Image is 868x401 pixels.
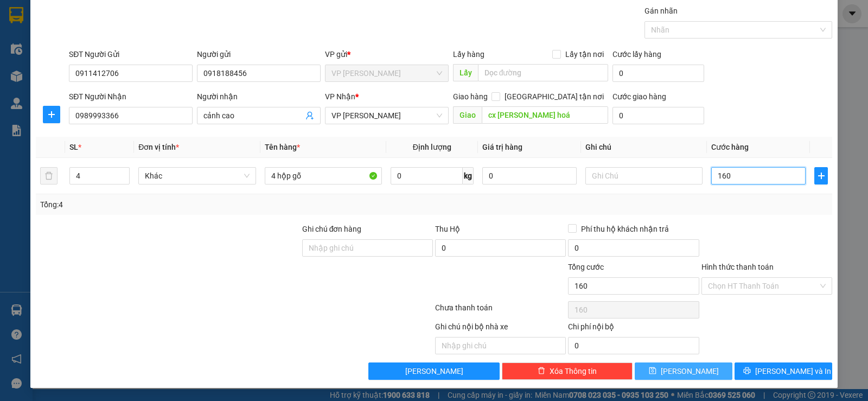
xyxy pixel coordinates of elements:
th: Ghi chú [581,137,707,158]
span: Xóa Thông tin [550,365,597,377]
span: [GEOGRAPHIC_DATA] tận nơi [500,91,608,103]
div: Chi phí nội bộ [568,321,699,337]
div: VP gửi [325,48,449,60]
button: [PERSON_NAME] [368,362,499,380]
input: 0 [482,167,577,184]
span: Tổng cước [568,263,604,271]
div: Tổng: 4 [40,199,336,211]
button: delete [40,167,58,184]
label: Ghi chú đơn hàng [302,225,362,233]
div: SĐT Người Nhận [69,91,193,103]
span: [PERSON_NAME] [405,365,463,377]
label: Gán nhãn [644,7,678,15]
span: VP Trần Thủ Độ [331,107,442,124]
span: Đơn vị tính [138,143,179,151]
div: Người gửi [197,48,321,60]
input: VD: Bàn, Ghế [265,167,382,184]
input: Dọc đường [478,64,609,81]
button: plus [814,167,828,184]
span: Định lượng [413,143,451,151]
span: save [649,367,656,375]
span: Giao [453,106,482,124]
button: save[PERSON_NAME] [635,362,732,380]
span: VP Hà Huy Tập [331,65,442,81]
span: kg [463,167,474,184]
button: printer[PERSON_NAME] và In [735,362,832,380]
span: Phí thu hộ khách nhận trả [577,223,673,235]
span: [PERSON_NAME] và In [755,365,831,377]
span: Cước hàng [711,143,749,151]
span: printer [743,367,751,375]
span: Lấy [453,64,478,81]
div: Ghi chú nội bộ nhà xe [435,321,566,337]
input: Dọc đường [482,106,609,124]
span: Thu Hộ [435,225,460,233]
span: Lấy hàng [453,50,484,59]
input: Nhập ghi chú [435,337,566,354]
span: plus [815,171,827,180]
input: Ghi chú đơn hàng [302,239,433,257]
label: Hình thức thanh toán [701,263,774,271]
span: user-add [305,111,314,120]
div: Chưa thanh toán [434,302,567,321]
label: Cước giao hàng [612,92,666,101]
button: deleteXóa Thông tin [502,362,633,380]
span: plus [43,110,60,119]
button: plus [43,106,60,123]
input: Cước lấy hàng [612,65,704,82]
label: Cước lấy hàng [612,50,661,59]
span: Giá trị hàng [482,143,522,151]
span: VP Nhận [325,92,355,101]
input: Cước giao hàng [612,107,704,124]
span: Giao hàng [453,92,488,101]
div: SĐT Người Gửi [69,48,193,60]
span: Khác [145,168,249,184]
div: Người nhận [197,91,321,103]
span: SL [69,143,78,151]
input: Ghi Chú [585,167,703,184]
span: delete [538,367,545,375]
span: Lấy tận nơi [561,48,608,60]
span: Tên hàng [265,143,300,151]
span: [PERSON_NAME] [661,365,719,377]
